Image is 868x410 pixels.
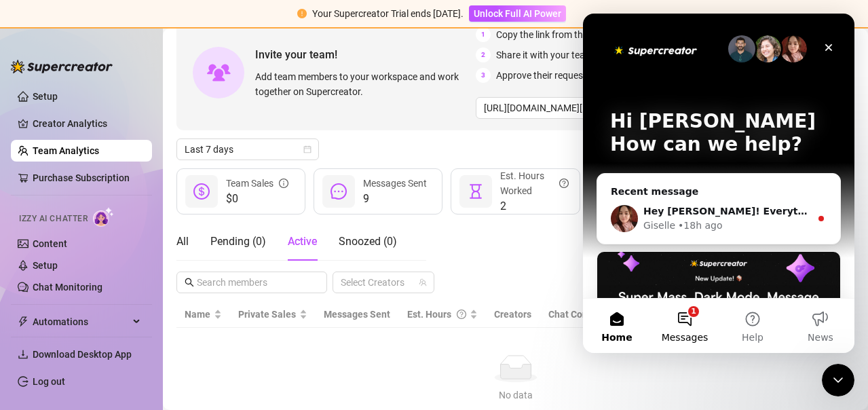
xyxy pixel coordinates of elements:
[407,307,467,322] div: Est. Hours
[190,388,841,403] div: No data
[496,68,586,83] span: Approve their request
[559,168,569,198] span: question-circle
[33,113,141,134] a: Creator Analytics
[476,68,491,83] span: 3
[500,198,568,215] span: 2
[185,307,211,322] span: Name
[303,145,312,153] span: calendar
[33,349,132,360] span: Download Desktop App
[583,14,854,353] iframe: Intercom live chat
[331,183,347,200] span: message
[33,167,141,189] a: Purchase Subscription
[476,48,491,62] span: 2
[288,235,317,248] span: Active
[33,145,99,156] a: Team Analytics
[18,349,29,360] span: download
[468,183,484,200] span: hourglass
[279,176,288,191] span: info-circle
[312,8,464,19] span: Your Supercreator Trial ends [DATE].
[33,91,58,102] a: Setup
[193,183,210,200] span: dollar-circle
[19,212,88,225] span: Izzy AI Chatter
[363,178,427,189] span: Messages Sent
[93,207,114,227] img: AI Chatter
[297,9,307,18] span: exclamation-circle
[474,8,561,19] span: Unlock Full AI Power
[469,5,566,22] button: Unlock Full AI Power
[469,8,566,19] a: Unlock Full AI Power
[255,69,470,99] span: Add team members to your workspace and work together on Supercreator.
[486,301,540,328] th: Creators
[33,376,65,387] a: Log out
[11,60,113,73] img: logo-BBDzfeDw.svg
[185,278,194,287] span: search
[226,176,288,191] div: Team Sales
[176,301,230,328] th: Name
[18,316,29,327] span: thunderbolt
[496,48,593,62] span: Share it with your team
[33,282,102,293] a: Chat Monitoring
[419,278,427,286] span: team
[33,238,67,249] a: Content
[548,309,620,320] span: Chat Conversion
[197,275,308,290] input: Search members
[238,309,296,320] span: Private Sales
[500,168,568,198] div: Est. Hours Worked
[324,309,390,320] span: Messages Sent
[185,139,311,160] span: Last 7 days
[176,234,189,250] div: All
[33,260,58,271] a: Setup
[255,46,476,63] span: Invite your team!
[476,27,491,42] span: 1
[822,364,854,396] iframe: Intercom live chat
[210,234,266,250] div: Pending ( 0 )
[226,191,288,207] span: $0
[363,191,427,207] span: 9
[496,27,621,42] span: Copy the link from the bottom
[33,311,129,333] span: Automations
[457,307,466,322] span: question-circle
[339,235,397,248] span: Snoozed ( 0 )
